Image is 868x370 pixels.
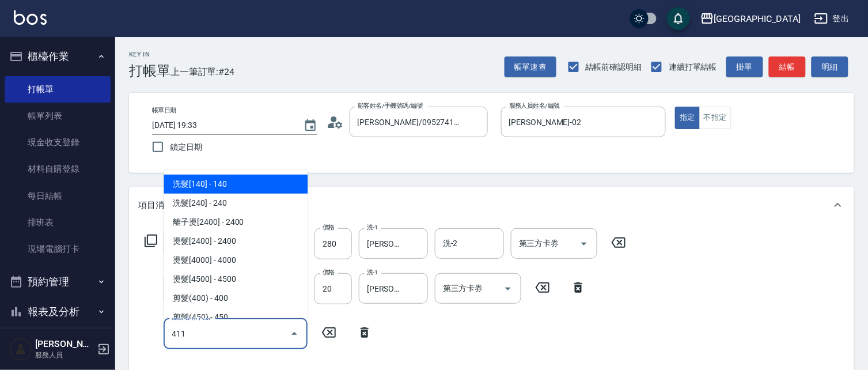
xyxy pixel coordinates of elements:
span: 連續打單結帳 [669,61,717,73]
button: 帳單速查 [505,56,556,78]
button: 報表及分析 [5,297,111,327]
input: YYYY/MM/DD hh:mm [152,116,292,135]
span: 離子燙[2400] - 2400 [164,213,308,232]
button: 明細 [812,56,848,78]
button: Choose date, selected date is 2025-08-10 [297,112,324,139]
a: 現金收支登錄 [5,129,111,156]
img: Person [9,338,32,361]
span: 結帳前確認明細 [586,61,642,73]
div: 項目消費 [129,187,854,224]
button: Open [499,280,517,298]
button: [GEOGRAPHIC_DATA] [696,7,805,31]
h3: 打帳單 [129,63,170,79]
span: 洗髮[140] - 140 [164,175,308,194]
label: 帳單日期 [152,106,176,115]
label: 洗-1 [367,223,378,232]
a: 現場電腦打卡 [5,236,111,262]
button: Close [285,324,304,343]
button: 結帳 [769,56,806,78]
span: 上一筆訂單:#24 [170,65,235,79]
h2: Key In [129,51,170,58]
button: 掛單 [726,56,763,78]
button: 櫃檯作業 [5,41,111,71]
span: 鎖定日期 [170,141,202,153]
a: 每日結帳 [5,183,111,209]
img: Logo [14,10,47,25]
label: 顧客姓名/手機號碼/編號 [358,101,423,110]
a: 排班表 [5,209,111,236]
a: 帳單列表 [5,103,111,129]
span: 洗髮[240] - 240 [164,194,308,213]
label: 洗-1 [367,268,378,277]
span: 剪髮(450) - 450 [164,308,308,327]
button: Open [575,235,593,253]
button: 不指定 [699,107,731,129]
span: 燙髮[4500] - 4500 [164,270,308,289]
a: 材料自購登錄 [5,156,111,182]
button: 指定 [675,107,700,129]
button: 預約管理 [5,267,111,297]
span: 剪髮(400) - 400 [164,289,308,308]
label: 服務人員姓名/編號 [509,101,560,110]
button: 登出 [810,8,854,29]
span: 燙髮[2400] - 2400 [164,232,308,251]
button: 客戶管理 [5,326,111,356]
span: 燙髮[4000] - 4000 [164,251,308,270]
h5: [PERSON_NAME] [35,338,94,350]
label: 價格 [323,268,335,277]
p: 服務人員 [35,350,94,360]
label: 價格 [323,223,335,232]
button: save [667,7,690,30]
p: 項目消費 [138,199,173,212]
div: [GEOGRAPHIC_DATA] [714,12,801,26]
a: 打帳單 [5,76,111,103]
